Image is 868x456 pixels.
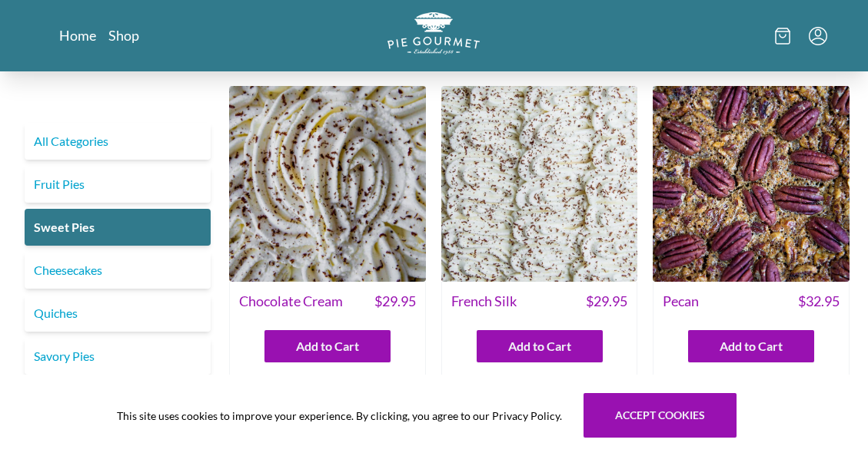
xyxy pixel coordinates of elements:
a: Fruit Pies [25,166,211,203]
button: Add to Cart [477,330,603,362]
button: Add to Cart [688,330,814,362]
button: Add to Cart [264,330,391,362]
img: Chocolate Cream [229,86,426,283]
span: French Silk [451,291,517,312]
span: Add to Cart [508,337,571,355]
span: Pecan [663,291,699,312]
a: Shop [108,26,139,45]
button: Accept cookies [584,393,737,438]
a: Home [59,26,96,45]
span: This site uses cookies to improve your experience. By clicking, you agree to our Privacy Policy. [117,408,562,424]
a: Savory Pies [25,338,211,375]
img: French Silk [441,86,638,283]
span: Chocolate Cream [239,291,343,312]
div: Rich filling crowned with toasted pecan halves. [653,372,849,411]
div: Pick up or Local Delivery. ONLY [230,372,425,398]
a: Sweet Pies [25,209,211,246]
div: Pick up or Local Delivery. ONLY (This product contains NUTS) [442,372,637,411]
span: $ 32.95 [798,291,840,312]
a: Cheesecakes [25,252,211,289]
span: $ 29.95 [586,291,627,312]
img: Pecan [653,86,850,283]
span: $ 29.95 [374,291,416,312]
span: Add to Cart [296,337,359,355]
button: Menu [809,27,827,45]
img: logo [387,12,480,55]
a: Logo [387,12,480,59]
a: Quiches [25,295,211,332]
a: All Categories [25,123,211,160]
span: Add to Cart [720,337,783,355]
